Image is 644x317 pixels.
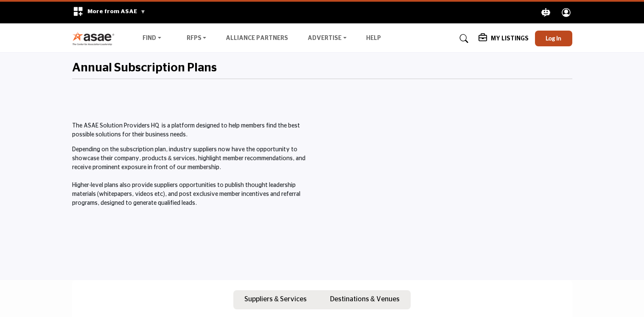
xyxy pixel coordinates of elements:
div: My Listings [479,34,529,44]
h2: Annual Subscription Plans [72,61,217,76]
a: Help [366,35,381,41]
div: More from ASAE [67,2,151,23]
button: Suppliers & Services [233,290,318,310]
button: Log In [535,31,572,46]
img: Site Logo [72,31,119,45]
p: The ASAE Solution Providers HQ is a platform designed to help members find the best possible solu... [72,122,318,139]
a: Alliance Partners [226,35,288,41]
p: Depending on the subscription plan, industry suppliers now have the opportunity to showcase their... [72,145,318,208]
a: RFPs [181,33,213,45]
a: Advertise [302,33,353,45]
span: More from ASAE [87,8,146,14]
h5: My Listings [491,35,529,42]
a: Find [137,33,167,45]
p: Destinations & Venues [330,294,400,304]
a: Search [451,32,474,45]
span: Log In [546,34,561,42]
button: Destinations & Venues [319,290,411,310]
p: Suppliers & Services [244,294,307,304]
iframe: Master the ASAE Marketplace and Start by Claiming Your Listing [327,122,572,260]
